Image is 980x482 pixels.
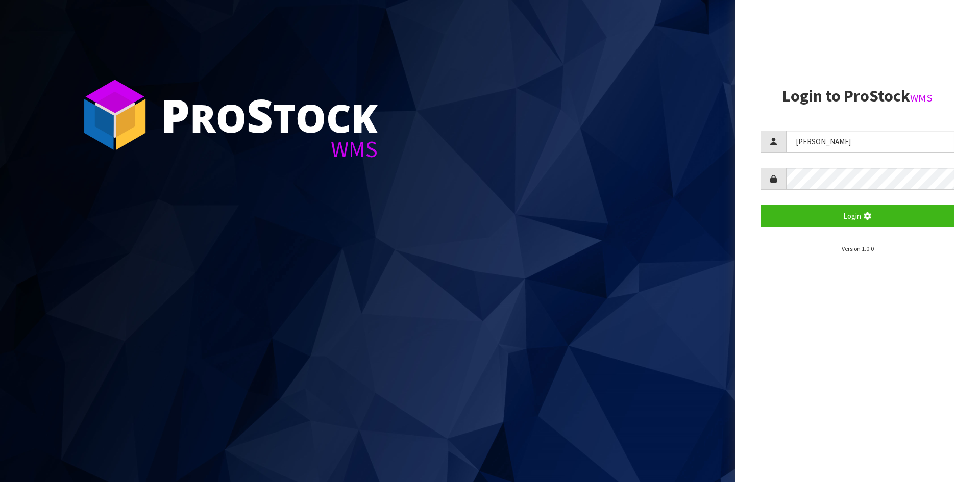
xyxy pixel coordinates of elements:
span: P [161,84,190,146]
img: ProStock Cube [77,77,153,153]
small: Version 1.0.0 [842,245,874,252]
div: WMS [161,138,378,161]
h2: Login to ProStock [761,87,954,105]
button: Login [761,205,954,227]
span: S [247,84,273,146]
small: WMS [910,91,933,105]
div: ro tock [161,92,378,138]
input: Username [786,131,954,153]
